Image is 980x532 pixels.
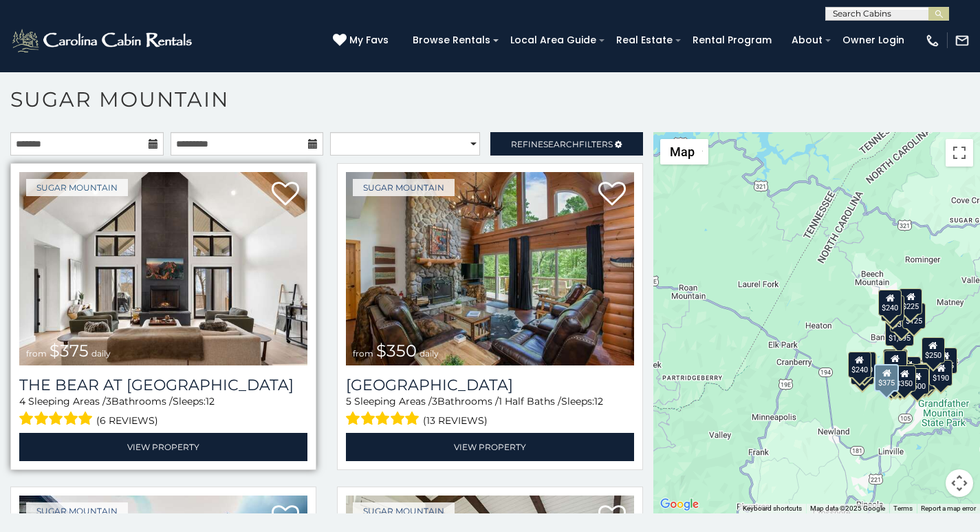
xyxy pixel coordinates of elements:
a: RefineSearchFilters [490,132,644,156]
span: daily [91,348,111,359]
a: Add to favorites [598,180,626,209]
span: 12 [594,395,603,407]
img: The Bear At Sugar Mountain [19,172,307,365]
img: mail-regular-white.png [955,33,970,48]
span: from [353,348,373,359]
a: The Bear At Sugar Mountain from $375 daily [19,172,307,365]
a: Report a map error [921,504,976,512]
div: $225 [899,288,922,315]
a: About [785,30,829,51]
h3: Grouse Moor Lodge [346,376,634,394]
span: My Favs [349,33,389,47]
span: 5 [346,395,351,407]
div: $240 [878,290,902,316]
a: View Property [19,433,307,461]
a: Rental Program [686,30,778,51]
h3: The Bear At Sugar Mountain [19,376,307,394]
img: Google [657,496,702,513]
span: 3 [432,395,437,407]
span: 12 [206,395,215,407]
div: $240 [847,352,871,378]
a: Open this area in Google Maps (opens a new window) [657,496,702,513]
a: Sugar Mountain [353,502,455,520]
div: Sleeping Areas / Bathrooms / Sleeps: [346,394,634,429]
div: $250 [921,337,944,363]
div: $125 [902,303,925,329]
button: Keyboard shortcuts [743,504,802,513]
span: $375 [50,341,89,361]
span: 1 Half Baths / [499,395,561,407]
a: Add to favorites [272,180,299,209]
div: $375 [874,364,899,392]
span: 3 [106,395,111,407]
div: $190 [882,349,906,375]
a: My Favs [333,33,392,48]
span: $350 [376,341,417,361]
div: $500 [905,368,928,394]
div: $350 [893,365,916,392]
a: The Bear At [GEOGRAPHIC_DATA] [19,376,307,394]
a: Grouse Moor Lodge from $350 daily [346,172,634,365]
a: [GEOGRAPHIC_DATA] [346,376,634,394]
a: Sugar Mountain [353,179,455,196]
button: Change map style [660,139,708,164]
a: Owner Login [836,30,911,51]
a: Sugar Mountain [26,179,128,196]
a: View Property [346,433,634,461]
div: $300 [883,350,906,376]
span: daily [420,348,439,359]
div: $265 [884,349,907,375]
div: $190 [929,360,952,386]
span: from [26,348,47,359]
div: $200 [897,357,920,383]
span: (6 reviews) [96,412,158,429]
a: Real Estate [609,30,679,51]
a: Browse Rentals [406,30,497,51]
a: Terms [893,504,913,512]
a: Local Area Guide [503,30,603,51]
div: Sleeping Areas / Bathrooms / Sleeps: [19,394,307,429]
div: $195 [912,364,935,390]
span: 4 [19,395,25,407]
div: $170 [880,295,904,321]
button: Map camera controls [946,469,973,497]
span: Map [670,145,695,159]
img: Grouse Moor Lodge [346,172,634,365]
img: White-1-2.png [10,27,196,54]
div: $155 [933,348,957,374]
div: $1,095 [884,320,913,346]
img: phone-regular-white.png [925,33,940,48]
a: Sugar Mountain [26,502,128,520]
span: Map data ©2025 Google [810,504,885,512]
button: Toggle fullscreen view [946,139,973,167]
span: (13 reviews) [423,412,488,429]
span: Refine Filters [511,139,613,149]
span: Search [543,139,579,149]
